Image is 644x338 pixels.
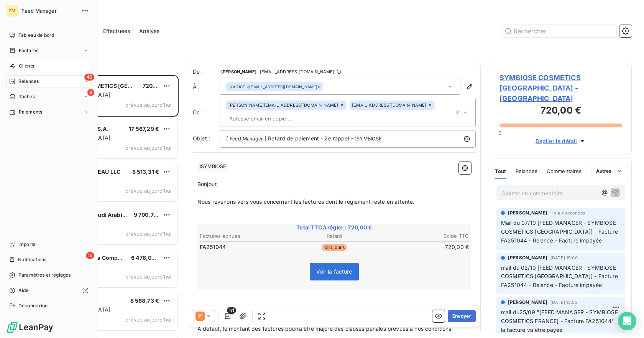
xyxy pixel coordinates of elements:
[547,168,582,174] span: Commentaires
[18,256,46,263] span: Notifications
[550,300,578,305] span: [DATE] 15:53
[289,232,379,240] th: Retard
[125,274,171,280] span: prévue aujourd’hui
[380,243,469,251] td: 720,00 €
[197,181,218,187] span: Bonjour,
[197,198,414,205] span: Nous revenons vers vous concernant les factures dont le règlement reste en attente.
[84,74,94,81] span: 46
[18,272,71,279] span: Paramètres et réglages
[591,165,628,177] button: Autres
[19,63,34,69] span: Clients
[198,162,227,171] span: 1SYMBIOSE
[516,168,537,174] span: Relances
[18,302,48,309] span: Déconnexion
[19,93,35,100] span: Tâches
[508,299,547,306] span: [PERSON_NAME]
[228,103,338,107] span: [PERSON_NAME][EMAIL_ADDRESS][DOMAIN_NAME]
[228,135,264,143] span: Feed Manager
[143,82,167,89] span: 720,00 €
[125,145,171,151] span: prévue aujourd’hui
[380,232,469,240] th: Solde TTC
[322,244,347,251] span: 130 jours
[498,130,501,136] span: 0
[134,211,163,218] span: 9 700,76 €
[125,102,171,108] span: prévue aujourd’hui
[264,135,353,142] span: ] Retard de paiement - 2e rappel -
[193,109,220,116] label: Cc :
[21,8,77,14] span: Feed Manager
[87,89,94,96] span: 9
[501,219,619,244] span: Mail du 07/10 [FEED MANAGER - SYMBIOSE COSMETICS [GEOGRAPHIC_DATA]] - Facture FA251044 - Relance ...
[132,168,159,175] span: 8 513,31 €
[508,254,547,261] span: [PERSON_NAME]
[199,232,289,240] th: Factures échues
[6,284,92,297] a: Aide
[18,287,29,294] span: Aide
[533,137,589,145] button: Déplier le détail
[54,82,175,89] span: SYMBIOSE COSMETICS [GEOGRAPHIC_DATA]
[508,209,547,216] span: [PERSON_NAME]
[139,27,159,35] span: Analyse
[103,27,130,35] span: Effectuées
[19,109,42,115] span: Paiements
[18,241,35,248] span: Imports
[618,312,636,330] div: Open Intercom Messenger
[448,310,476,322] button: Envoyer
[501,264,619,289] span: mail du 02/10 [FEED MANAGER - SYMBIOSE COSMETICS [GEOGRAPHIC_DATA]] - Facture FA251044 - Relance ...
[125,317,171,323] span: prévue aujourd’hui
[227,307,236,314] span: 1/1
[199,224,470,231] span: Total TTC à régler : 720,00 €
[495,168,506,174] span: Tout
[131,254,160,261] span: 6 478,03 €
[193,68,220,76] span: De :
[193,83,220,91] label: À :
[200,243,226,251] span: FA251044
[86,252,94,259] span: 15
[19,47,38,54] span: Factures
[18,32,54,39] span: Tableau de bord
[125,231,171,237] span: prévue aujourd’hui
[226,113,315,124] input: Adresse email en copie ...
[499,73,622,104] span: SYMBIOSE COSMETICS [GEOGRAPHIC_DATA] - [GEOGRAPHIC_DATA]
[221,69,256,74] span: [PERSON_NAME]
[501,25,616,37] input: Rechercher
[18,78,39,85] span: Relances
[226,135,228,142] span: [
[499,104,622,119] h3: 720,00 €
[316,268,352,275] span: Voir la facture
[550,256,578,260] span: [DATE] 15:00
[6,5,18,17] div: FM
[258,69,334,74] span: - [EMAIL_ADDRESS][DOMAIN_NAME]
[6,321,54,333] img: Logo LeanPay
[228,84,320,89] div: <[EMAIL_ADDRESS][DOMAIN_NAME]>
[130,297,159,304] span: 8 568,73 €
[536,137,577,145] span: Déplier le détail
[501,309,621,333] span: mail du25/09 "[FEED MANAGER - SYMBIOSE COSMETICS FRANCE] - Facture FA251044" = la facture va être...
[129,125,159,132] span: 17 567,29 €
[125,188,171,194] span: prévue aujourd’hui
[353,135,383,143] span: 1SYMBIOSE
[37,75,179,338] div: grid
[228,84,245,89] span: INVOICE
[550,211,585,215] span: il y a 4 secondes
[193,135,210,142] span: Objet :
[352,103,426,107] span: [EMAIL_ADDRESS][DOMAIN_NAME]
